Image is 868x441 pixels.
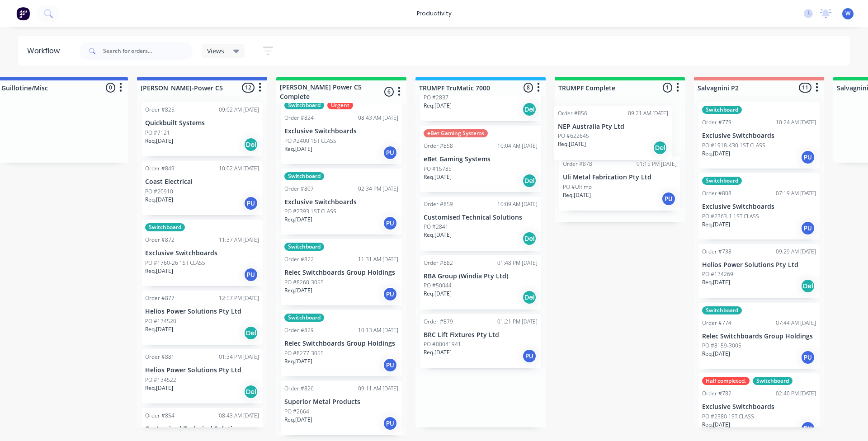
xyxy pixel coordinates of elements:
[207,46,224,56] span: Views
[103,42,193,60] input: Search for orders...
[845,9,850,18] span: W
[27,46,64,56] div: Workflow
[412,7,456,20] div: productivity
[16,7,30,20] img: Factory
